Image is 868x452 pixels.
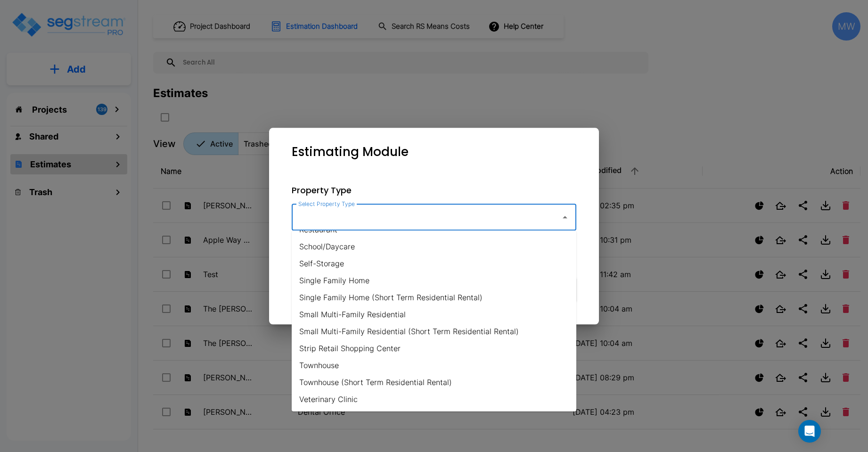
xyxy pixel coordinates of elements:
[292,391,576,408] li: Veterinary Clinic
[292,238,576,255] li: School/Daycare
[292,272,576,289] li: Single Family Home
[298,200,355,208] label: Select Property Type
[798,420,821,443] div: Open Intercom Messenger
[292,323,576,340] li: Small Multi-Family Residential (Short Term Residential Rental)
[292,143,409,161] p: Estimating Module
[292,306,576,323] li: Small Multi-Family Residential
[292,340,576,357] li: Strip Retail Shopping Center
[292,184,576,197] p: Property Type
[292,255,576,272] li: Self-Storage
[292,374,576,391] li: Townhouse (Short Term Residential Rental)
[292,357,576,374] li: Townhouse
[292,289,576,306] li: Single Family Home (Short Term Residential Rental)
